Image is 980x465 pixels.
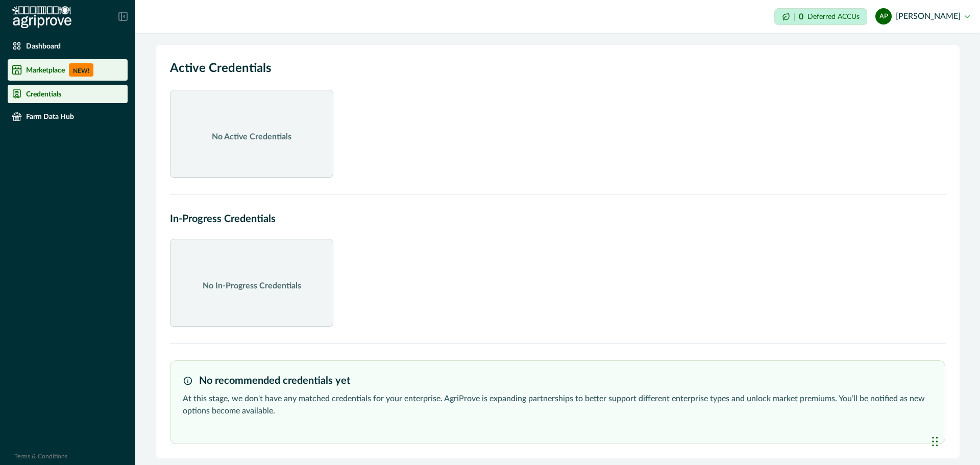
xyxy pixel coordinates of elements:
[26,66,65,74] p: Marketplace
[929,416,980,465] iframe: Chat Widget
[8,85,128,103] a: Credentials
[203,280,301,292] p: No In-Progress Credentials
[183,393,933,417] p: At this stage, we don't have any matched credentials for your enterprise. AgriProve is expanding ...
[8,107,128,126] a: Farm Data Hub
[170,59,945,78] h2: Active Credentials
[875,4,970,29] button: adeline pratiika[PERSON_NAME]
[799,13,803,21] p: 0
[807,13,860,20] p: Deferred ACCUs
[8,59,128,81] a: MarketplaceNEW!
[12,6,71,29] img: Logo
[212,131,291,143] p: No Active Credentials
[199,373,350,388] h3: No recommended credentials yet
[26,112,74,120] p: Farm Data Hub
[170,211,945,227] h2: In-Progress Credentials
[932,426,938,457] div: Drag
[8,37,128,55] a: Dashboard
[14,453,67,459] a: Terms & Conditions
[69,63,93,77] p: NEW!
[26,42,61,50] p: Dashboard
[26,90,61,98] p: Credentials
